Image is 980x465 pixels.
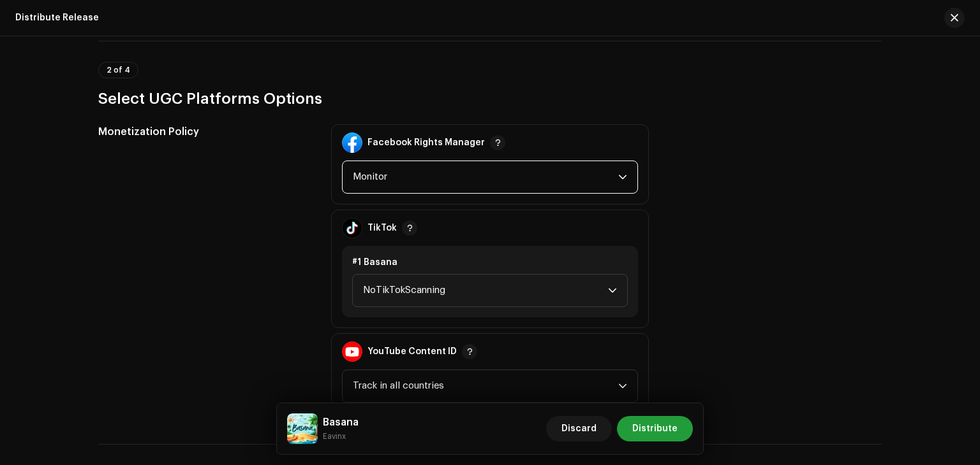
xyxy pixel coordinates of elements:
button: Distribute [617,416,693,441]
span: Distribute [632,416,678,441]
h5: Monetization Policy [98,124,311,139]
div: dropdown trigger [618,370,627,402]
span: Track in all countries [353,370,618,402]
span: 2 of 4 [107,66,130,74]
h5: Basana [323,415,359,430]
div: TikTok [367,223,397,233]
div: Distribute Release [15,13,99,23]
h3: Select UGC Platforms Options [98,89,882,109]
div: Facebook Rights Manager [367,138,485,148]
span: Discard [561,416,597,441]
span: Monitor [353,161,618,193]
div: dropdown trigger [608,275,617,306]
div: #1 Basana [352,256,628,269]
div: YouTube Content ID [367,347,457,357]
div: dropdown trigger [618,161,627,193]
button: Discard [546,416,612,441]
span: NoTikTokScanning [363,275,608,306]
small: Basana [323,430,359,443]
img: a359df4b-d8b0-4d1c-857d-cc16b97a561c [287,413,318,444]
